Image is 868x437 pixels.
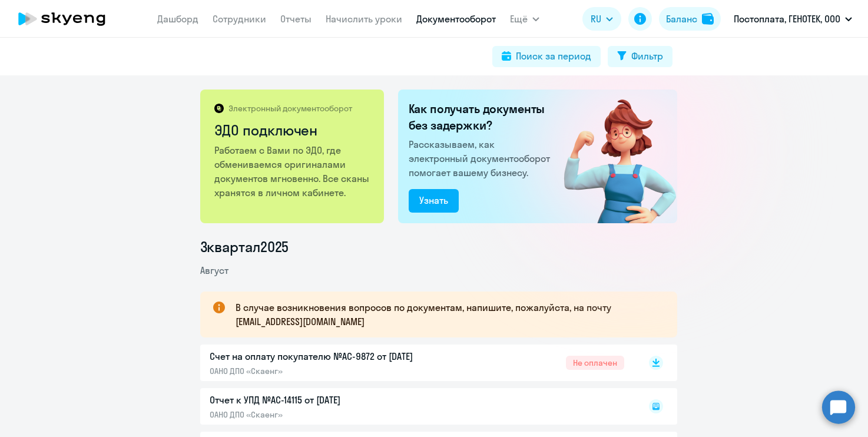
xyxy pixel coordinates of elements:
[210,366,457,376] p: ОАНО ДПО «Скаенг»
[409,101,555,134] h2: Как получать документы без задержки?
[734,12,840,26] p: Постоплата, ГЕНОТЕК, ООО
[236,300,656,329] p: В случае возникновения вопросов по документам, напишите, пожалуйста, на почту [EMAIL_ADDRESS][DOM...
[566,356,624,370] span: Не оплачен
[510,12,528,26] span: Ещё
[702,13,714,25] img: balance
[591,12,601,26] span: RU
[516,49,591,63] div: Поиск за период
[728,5,858,33] button: Постоплата, ГЕНОТЕК, ООО
[409,189,459,213] button: Узнать
[416,13,496,25] a: Документооборот
[631,49,663,63] div: Фильтр
[213,13,266,25] a: Сотрудники
[419,193,448,207] div: Узнать
[582,7,621,31] button: RU
[214,121,372,140] h2: ЭДО подключен
[492,46,601,67] button: Поиск за период
[210,349,624,376] a: Счет на оплату покупателю №AC-9872 от [DATE]ОАНО ДПО «Скаенг»Не оплачен
[409,137,555,180] p: Рассказываем, как электронный документооборот помогает вашему бизнесу.
[659,7,721,31] button: Балансbalance
[666,12,697,26] div: Баланс
[608,46,672,67] button: Фильтр
[326,13,402,25] a: Начислить уроки
[200,264,228,276] span: Август
[157,13,198,25] a: Дашборд
[200,237,677,256] li: 3 квартал 2025
[214,143,372,200] p: Работаем с Вами по ЭДО, где обмениваемся оригиналами документов мгновенно. Все сканы хранятся в л...
[228,103,352,114] p: Электронный документооборот
[545,90,677,223] img: connected
[280,13,312,25] a: Отчеты
[210,349,457,363] p: Счет на оплату покупателю №AC-9872 от [DATE]
[510,7,539,31] button: Ещё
